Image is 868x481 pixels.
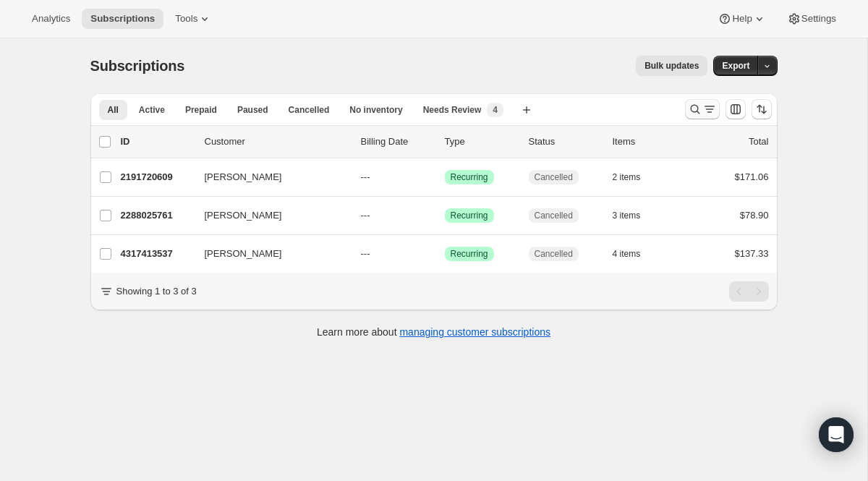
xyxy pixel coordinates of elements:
[121,170,193,184] p: 2191720609
[423,104,482,116] span: Needs Review
[205,208,282,223] span: [PERSON_NAME]
[166,9,221,29] button: Tools
[613,171,641,183] span: 2 items
[237,104,268,116] span: Paused
[185,104,217,116] span: Prepaid
[116,284,197,299] p: Showing 1 to 3 of 3
[535,248,573,260] span: Cancelled
[613,210,641,221] span: 3 items
[752,99,772,119] button: Sort the results
[613,244,657,264] button: 4 items
[121,244,769,264] div: 4317413537[PERSON_NAME]---SuccessRecurringCancelled4 items$137.33
[121,167,769,187] div: 2191720609[PERSON_NAME]---SuccessRecurringCancelled2 items$171.06
[613,167,657,187] button: 2 items
[451,171,488,183] span: Recurring
[644,60,699,72] span: Bulk updates
[121,205,769,226] div: 2288025761[PERSON_NAME]---SuccessRecurringCancelled3 items$78.90
[636,56,707,76] button: Bulk updates
[685,99,720,119] button: Search and filter results
[108,104,119,116] span: All
[819,417,854,452] div: Open Intercom Messenger
[90,13,155,25] span: Subscriptions
[735,171,769,182] span: $171.06
[121,247,193,261] p: 4317413537
[778,9,845,29] button: Settings
[121,208,193,223] p: 2288025761
[451,248,488,260] span: Recurring
[732,13,752,25] span: Help
[535,171,573,183] span: Cancelled
[445,135,517,149] div: Type
[361,135,433,149] p: Billing Date
[722,60,749,72] span: Export
[121,135,769,149] div: IDCustomerBilling DateTypeStatusItemsTotal
[399,326,550,338] a: managing customer subscriptions
[82,9,163,29] button: Subscriptions
[749,135,768,149] p: Total
[713,56,758,76] button: Export
[801,13,836,25] span: Settings
[361,210,370,221] span: ---
[23,9,79,29] button: Analytics
[196,166,341,189] button: [PERSON_NAME]
[349,104,402,116] span: No inventory
[709,9,775,29] button: Help
[529,135,601,149] p: Status
[90,58,185,74] span: Subscriptions
[515,100,538,120] button: Create new view
[205,135,349,149] p: Customer
[735,248,769,259] span: $137.33
[121,135,193,149] p: ID
[205,170,282,184] span: [PERSON_NAME]
[535,210,573,221] span: Cancelled
[361,171,370,182] span: ---
[205,247,282,261] span: [PERSON_NAME]
[613,205,657,226] button: 3 items
[613,248,641,260] span: 4 items
[196,242,341,265] button: [PERSON_NAME]
[32,13,70,25] span: Analytics
[361,248,370,259] span: ---
[613,135,685,149] div: Items
[740,210,769,221] span: $78.90
[289,104,330,116] span: Cancelled
[451,210,488,221] span: Recurring
[139,104,165,116] span: Active
[729,281,769,302] nav: Pagination
[196,204,341,227] button: [PERSON_NAME]
[493,104,498,116] span: 4
[317,325,550,339] p: Learn more about
[175,13,197,25] span: Tools
[726,99,746,119] button: Customize table column order and visibility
